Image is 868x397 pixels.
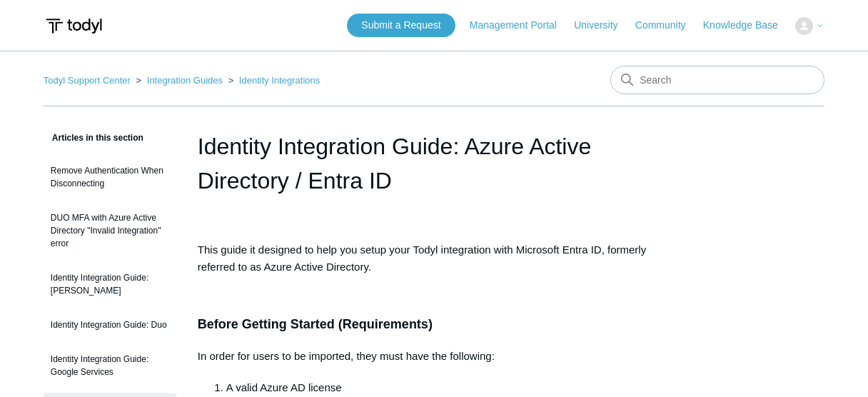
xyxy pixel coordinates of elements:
[239,75,320,86] a: Identity Integrations
[703,18,792,33] a: Knowledge Base
[44,75,131,86] a: Todyl Support Center
[133,75,226,86] li: Integration Guides
[635,18,700,33] a: Community
[44,346,176,386] a: Identity Integration Guide: Google Services
[198,241,670,276] p: This guide it designed to help you setup your Todyl integration with Microsoft Entra ID, formerly...
[44,204,176,257] a: DUO MFA with Azure Active Directory "Invalid Integration" error
[198,129,670,198] h1: Identity Integration Guide: Azure Active Directory / Entra ID
[574,18,632,33] a: University
[44,157,176,197] a: Remove Authentication When Disconnecting
[44,311,176,338] a: Identity Integration Guide: Duo
[226,379,670,396] li: A valid Azure AD license
[470,18,571,33] a: Management Portal
[610,66,824,94] input: Search
[198,348,670,365] p: In order for users to be imported, they must have the following:
[347,14,455,37] a: Submit a Request
[198,314,670,335] h3: Before Getting Started (Requirements)
[44,264,176,304] a: Identity Integration Guide: [PERSON_NAME]
[44,133,143,143] span: Articles in this section
[44,13,104,39] img: Todyl Support Center Help Center home page
[226,75,321,86] li: Identity Integrations
[44,75,133,86] li: Todyl Support Center
[147,75,223,86] a: Integration Guides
